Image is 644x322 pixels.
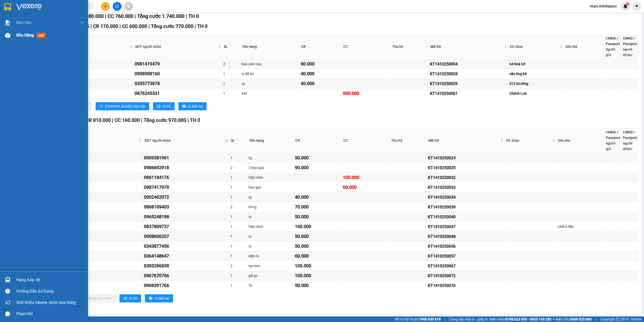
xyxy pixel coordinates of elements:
div: 0364148647 [144,253,229,260]
span: copyright [616,317,620,321]
div: KT1410250076 [428,282,504,289]
div: Hiếu [48,213,142,220]
button: printerIn biên lai [178,102,207,110]
div: KT1410250072 [428,273,504,279]
div: 40.000 [301,70,341,77]
button: plus [101,2,110,11]
div: 60.000 [343,184,389,191]
div: bao sâm cau [242,61,299,67]
td: KT1410250028 [429,69,509,79]
div: 0961184176 [144,174,229,181]
td: KT1410250033 [427,183,505,192]
span: TH 0 [197,23,208,29]
div: Khương [48,164,142,171]
img: warehouse-icon [5,33,10,38]
th: SL [222,34,241,59]
div: tx [249,243,293,249]
div: KT1410250057 [428,253,504,259]
div: A13.14tai2 [48,90,133,97]
div: 2 [230,204,247,210]
span: | [112,117,113,123]
span: sort-ascending [100,104,103,109]
div: Hàng sắp về [16,276,84,284]
div: 1 [230,283,247,288]
span: plus [104,5,107,8]
td: 0908606207 [143,232,230,241]
span: Tổng cước 1.740.000 [137,13,184,19]
span: | [595,316,596,322]
div: Phản hồi [16,310,84,318]
span: Kho hàng [16,33,34,38]
td: a hạo [48,222,143,232]
td: Chi [48,192,143,202]
div: [PERSON_NAME] [48,154,142,161]
div: a hạo [48,223,142,230]
span: printer [149,297,152,301]
div: 1 [230,175,247,180]
td: Khương [48,163,143,173]
div: 40.000 [295,194,341,201]
div: CMND / Passport người gửi [606,35,620,58]
td: KT1410250032 [427,173,505,183]
div: Chánh Lưu [509,91,563,96]
span: mới [36,33,46,38]
div: Du [48,262,142,269]
td: Du [48,261,143,271]
td: A Bỉn [48,173,143,183]
span: Giới thiệu Vexere, nhận hoa hồng [16,299,76,306]
div: XM [242,91,299,96]
div: KT1410250028 [430,71,508,77]
div: KT1410250032 [428,174,504,181]
span: ⚪️ [553,318,554,320]
div: 50.000 [295,213,341,220]
td: KT1410250034 [427,192,505,202]
span: printer [157,104,160,109]
button: downloadNhập kho nhận [78,294,116,302]
div: tx [249,214,293,220]
div: 90.000 [301,60,341,67]
td: KT1410250024 [427,153,505,163]
div: KT1410250024 [428,155,504,161]
div: KT1410250034 [428,194,504,200]
div: 90.000 [295,164,341,171]
button: printerIn DS [153,102,175,110]
span: CC 600.000 [122,23,147,29]
div: 2 [230,165,247,170]
div: 50.000 [295,233,341,240]
div: CMND / Passport người nhận/ [623,35,637,58]
div: 0965248198 [144,213,229,220]
td: KT1410250004 [429,59,509,69]
td: KT1410250057 [427,251,505,261]
div: kiện tx [249,253,293,259]
span: Cung cấp máy in - giấy in: [449,316,488,322]
span: aim [127,5,130,8]
td: 0967670766 [143,271,230,281]
div: 0393286838 [144,262,229,269]
span: printer [182,104,186,109]
button: file-add [113,2,122,11]
div: A Bỉn [48,174,142,181]
div: 2 bao gạo [249,165,293,170]
span: In DS [129,296,137,301]
span: Miền Bắc [555,316,592,322]
span: Hỗ trợ kỹ thuật: [394,316,441,322]
div: 1 [230,224,247,229]
div: 70.000 [295,203,341,210]
span: Tên người nhận [49,44,129,49]
td: 0909381961 [143,153,230,163]
div: 1 [230,243,247,249]
div: 0981419479 [135,60,221,67]
td: nguyên [48,281,143,291]
td: KT1410250067 [427,261,505,271]
strong: 1900 633 818 [419,317,441,321]
td: KT1410250076 [427,281,505,291]
span: Tổng cước 970.000 [144,117,186,123]
div: nguyên [48,282,142,289]
span: CR 810.000 [86,117,111,123]
div: 100.000 [343,174,389,181]
td: 0987417979 [143,183,230,192]
img: logo-vxr [4,3,11,11]
span: 1 [627,2,628,6]
span: In DS [163,103,171,109]
span: CR 170.000 [93,23,118,29]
